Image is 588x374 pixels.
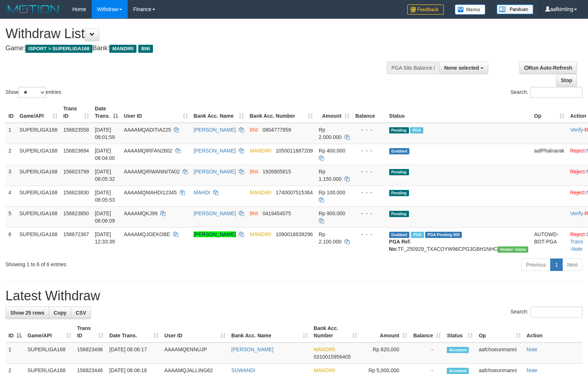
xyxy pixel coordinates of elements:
span: [DATE] 12:33:39 [95,231,115,245]
a: Reject [570,231,585,237]
span: [DATE] 08:01:59 [95,127,115,140]
span: Copy 1926805815 to clipboard [263,169,291,175]
span: Copy 0804777959 to clipboard [263,127,291,133]
img: Feedback.jpg [407,4,444,15]
a: Show 25 rows [6,307,49,319]
div: - - - [355,189,383,196]
a: Verify [570,210,583,216]
td: SUPERLIGA168 [25,342,74,364]
a: [PERSON_NAME] [194,231,236,237]
span: 156823830 [63,190,89,195]
span: AAAAMQIRFAN2602 [124,148,172,154]
a: Copy [49,307,71,319]
td: AAAAMQENNUJP [161,342,229,364]
span: Rp 100.000 [319,190,345,195]
th: Bank Acc. Name: activate to sort column ascending [191,102,247,123]
span: Rp 2.000.000 [319,127,342,140]
td: 4 [6,186,17,206]
th: Bank Acc. Number: activate to sort column ascending [247,102,316,123]
td: SUPERLIGA168 [17,123,61,144]
span: Pending [389,169,409,175]
td: 2 [6,144,17,165]
span: 156823850 [63,210,89,216]
input: Search: [530,87,582,98]
th: Amount: activate to sort column ascending [316,102,353,123]
div: Showing 1 to 6 of 6 entries [6,258,240,268]
a: [PERSON_NAME] [194,148,236,154]
span: BNI [250,210,258,216]
span: [DATE] 08:04:00 [95,148,115,161]
span: [DATE] 08:05:32 [95,169,115,182]
th: Date Trans.: activate to sort column descending [92,102,121,123]
div: - - - [355,168,383,175]
span: MANDIRI [250,190,271,195]
span: Copy 0419454575 to clipboard [263,210,291,216]
span: PGA Pending [425,232,462,238]
span: [DATE] 08:05:53 [95,190,115,203]
span: Rp 1.150.000 [319,169,342,182]
th: Bank Acc. Number: activate to sort column ascending [311,322,360,342]
td: 156823496 [74,342,106,364]
span: MANDIRI [314,367,335,373]
span: Pending [389,190,409,196]
th: Amount: activate to sort column ascending [360,322,410,342]
td: 5 [6,206,17,227]
a: Stop [556,74,577,87]
span: Pending [389,127,409,133]
span: None selected [444,65,479,71]
span: Show 25 rows [10,310,44,316]
td: [DATE] 08:06:17 [106,342,161,364]
td: 1 [6,342,25,364]
a: 1 [550,258,563,271]
a: [PERSON_NAME] [194,127,236,133]
div: - - - [355,126,383,133]
div: PGA Site Balance / [387,62,439,74]
img: MOTION_logo.png [6,4,61,15]
img: Button%20Memo.svg [455,4,486,15]
th: Trans ID: activate to sort column ascending [74,322,106,342]
span: CSV [76,310,86,316]
th: Trans ID: activate to sort column ascending [61,102,92,123]
td: 1 [6,123,17,144]
th: Bank Acc. Name: activate to sort column ascending [229,322,311,342]
td: SUPERLIGA168 [17,144,61,165]
span: AAAAMQJOEKOBE [124,231,170,237]
span: Copy 1740007515364 to clipboard [276,190,313,195]
div: - - - [355,231,383,238]
a: Note [527,346,538,352]
img: panduan.png [497,4,533,14]
label: Search: [511,307,582,318]
a: Note [571,246,582,252]
input: Search: [530,307,582,318]
a: Run Auto-Refresh [519,62,577,74]
span: 156672367 [63,231,89,237]
span: [DATE] 08:06:09 [95,210,115,224]
span: ISPORT > SUPERLIGA168 [25,45,92,53]
span: Vendor URL: https://trx31.1velocity.biz [497,246,528,253]
a: MAHDI [194,190,210,195]
span: BNI [250,169,258,175]
span: Rp 400.000 [319,148,345,154]
th: Status: activate to sort column ascending [444,322,476,342]
th: Date Trans.: activate to sort column ascending [106,322,161,342]
th: Op: activate to sort column ascending [476,322,523,342]
a: Note [527,367,538,373]
td: SUPERLIGA168 [17,227,61,256]
th: ID [6,102,17,123]
th: ID: activate to sort column descending [6,322,25,342]
td: SUPERLIGA168 [17,165,61,186]
th: Op: activate to sort column ascending [531,102,567,123]
span: MANDIRI [250,231,271,237]
select: Showentries [18,87,46,98]
span: BNI [138,45,153,53]
div: - - - [355,147,383,154]
span: Accepted [447,368,469,374]
span: MANDIRI [109,45,136,53]
a: [PERSON_NAME] [194,169,236,175]
span: Grabbed [389,232,410,238]
th: User ID: activate to sort column ascending [121,102,191,123]
th: Balance: activate to sort column ascending [410,322,444,342]
a: [PERSON_NAME] [231,346,274,352]
a: Verify [570,127,583,133]
span: 156823799 [63,169,89,175]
